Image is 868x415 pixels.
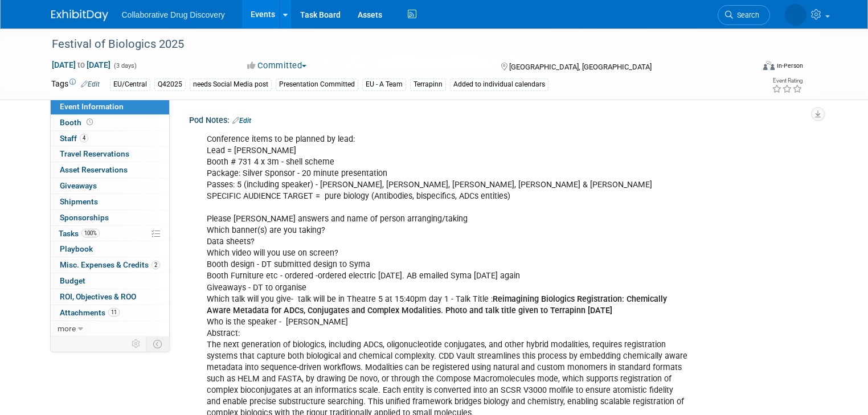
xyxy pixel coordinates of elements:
span: Event Information [60,102,124,111]
td: Toggle Event Tabs [146,336,169,351]
td: Personalize Event Tab Strip [126,336,146,351]
span: 11 [108,308,120,317]
div: Q42025 [154,79,186,91]
button: Committed [243,60,311,72]
a: Budget [51,273,169,289]
span: Playbook [60,244,93,253]
span: Sponsorships [60,213,109,222]
td: Tags [51,78,100,91]
img: Format-Inperson.png [763,61,775,70]
div: Pod Notes: [189,112,817,126]
div: Festival of Biologics 2025 [48,34,739,55]
span: 2 [152,261,160,269]
a: Attachments11 [51,305,169,321]
a: Edit [232,117,251,125]
span: Tasks [59,229,100,238]
span: Travel Reservations [60,149,129,158]
span: Giveaways [60,181,97,190]
span: Attachments [60,308,120,317]
img: ExhibitDay [51,10,108,21]
a: Booth [51,115,169,130]
a: Shipments [51,194,169,209]
div: needs Social Media post [190,79,272,91]
span: [GEOGRAPHIC_DATA], [GEOGRAPHIC_DATA] [509,63,652,71]
a: Edit [81,80,100,88]
span: Booth [60,118,95,127]
a: Search [718,5,770,25]
span: 100% [81,229,100,237]
a: Travel Reservations [51,146,169,162]
span: [DATE] [DATE] [51,60,111,70]
span: ROI, Objectives & ROO [60,292,136,301]
a: Staff4 [51,131,169,146]
a: more [51,321,169,336]
img: Amanda Briggs [785,4,806,26]
a: ROI, Objectives & ROO [51,289,169,305]
span: Collaborative Drug Discovery [122,10,225,19]
a: Misc. Expenses & Credits2 [51,257,169,273]
div: Event Format [692,59,803,76]
span: Asset Reservations [60,165,128,174]
a: Sponsorships [51,210,169,225]
span: Search [733,11,759,19]
div: EU - A Team [362,79,406,91]
div: Terrapinn [410,79,446,91]
span: Budget [60,276,85,285]
a: Giveaways [51,178,169,194]
div: Added to individual calendars [450,79,548,91]
span: more [58,324,76,333]
div: In-Person [776,61,803,70]
a: Asset Reservations [51,162,169,178]
a: Event Information [51,99,169,114]
div: Presentation Committed [276,79,358,91]
span: Shipments [60,197,98,206]
span: to [76,60,87,69]
span: 4 [80,134,88,142]
div: Event Rating [772,78,803,84]
b: Reimagining Biologics Registration: Chemically Aware Metadata for ADCs, Conjugates and Complex Mo... [207,294,667,315]
span: Staff [60,134,88,143]
a: Tasks100% [51,226,169,241]
span: Misc. Expenses & Credits [60,260,160,269]
span: Booth not reserved yet [84,118,95,126]
a: Playbook [51,241,169,257]
div: EU/Central [110,79,150,91]
span: (3 days) [113,62,137,69]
